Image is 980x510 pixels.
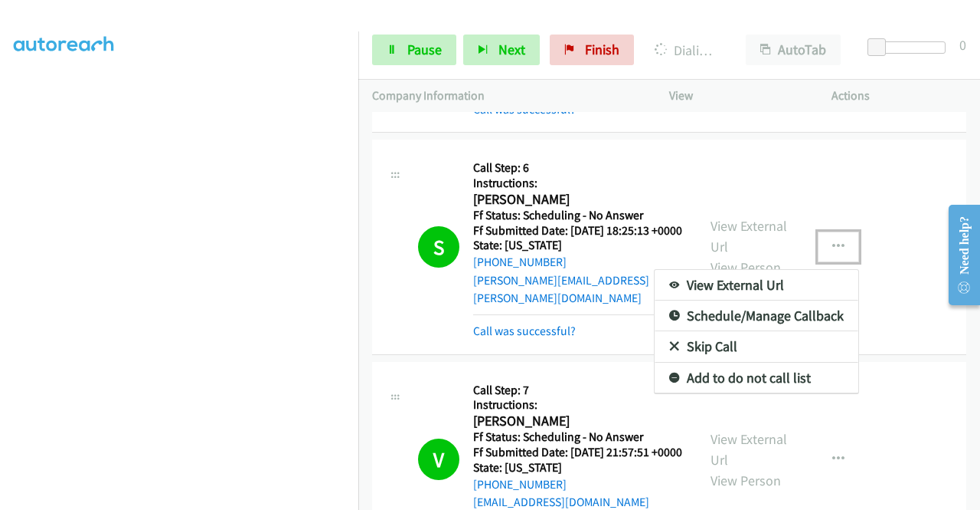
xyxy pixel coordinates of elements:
a: Add to do not call list [655,363,858,393]
iframe: Resource Center [936,194,980,316]
a: Skip Call [655,331,858,362]
a: View External Url [655,270,858,301]
a: Schedule/Manage Callback [655,301,858,331]
h1: V [418,439,459,480]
